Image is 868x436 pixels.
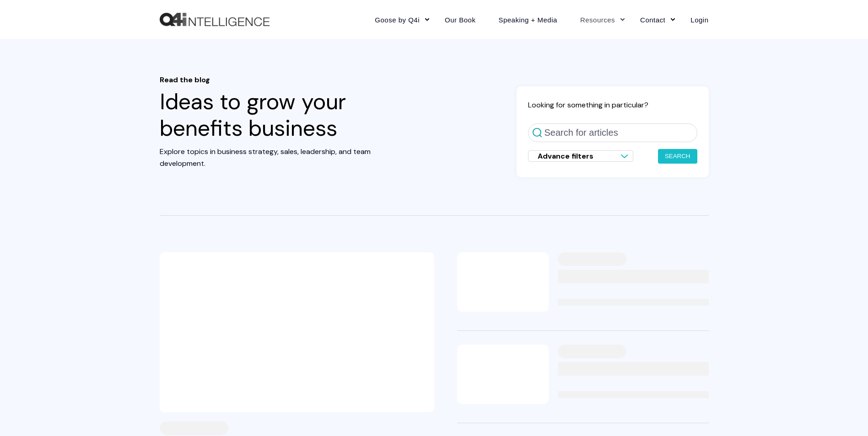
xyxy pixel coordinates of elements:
img: Q4intelligence, LLC logo [160,13,270,27]
span: Explore topics in business strategy, sales, leadership, and team development. [160,147,371,168]
a: Back to Home [160,13,270,27]
button: Search [658,149,697,164]
span: Read the blog [160,75,411,84]
input: Search for articles [528,123,697,142]
h2: Looking for something in particular? [528,100,697,110]
span: Advance filters [538,151,593,161]
h1: Ideas to grow your benefits business [160,75,411,141]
